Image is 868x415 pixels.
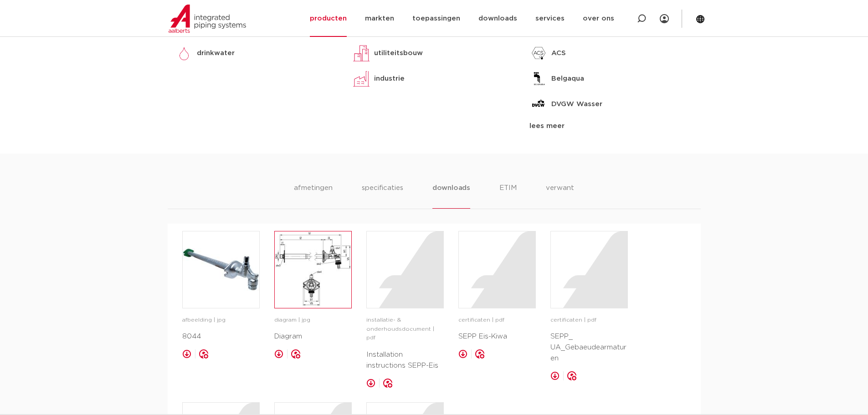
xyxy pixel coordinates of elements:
a: image for Diagram [274,231,352,308]
p: 8044 [182,331,260,342]
p: certificaten | pdf [550,316,628,325]
p: certificaten | pdf [458,316,536,325]
p: ACS [551,48,566,59]
img: image for 8044 [183,231,259,308]
p: afbeelding | jpg [182,316,260,325]
li: ETIM [499,183,517,209]
li: afmetingen [294,183,333,209]
img: drinkwater [175,44,193,62]
p: DVGW Wasser [551,99,602,110]
img: ACS [529,44,548,62]
p: Belgaqua [551,73,584,84]
img: industrie [352,70,370,88]
a: image for 8044 [182,231,260,308]
img: Belgaqua [529,70,548,88]
p: Installation instructions SEPP-Eis [366,349,444,371]
img: utiliteitsbouw [352,44,370,62]
p: SEPP_ UA_Gebaeudearmaturen [550,331,628,364]
p: utiliteitsbouw [374,48,423,59]
div: lees meer [529,121,693,132]
img: image for Diagram [275,231,351,308]
li: specificaties [362,183,403,209]
p: installatie- & onderhoudsdocument | pdf [366,316,444,343]
p: industrie [374,73,405,84]
img: DVGW Wasser [529,95,548,113]
p: diagram | jpg [274,316,352,325]
p: drinkwater [197,48,235,59]
p: SEPP Eis-Kiwa [458,331,536,342]
li: verwant [546,183,574,209]
li: downloads [432,183,470,209]
p: Diagram [274,331,352,342]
